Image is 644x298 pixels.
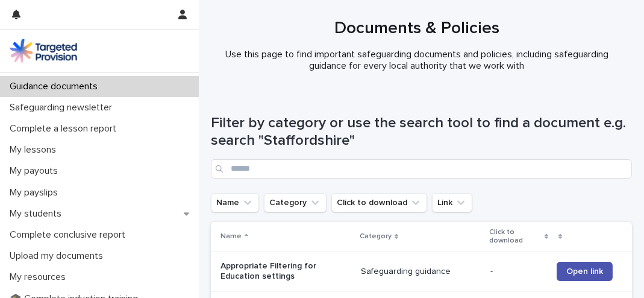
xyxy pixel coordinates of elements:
[331,193,427,212] button: Click to download
[566,267,603,276] span: Open link
[211,193,259,212] button: Name
[557,262,613,281] a: Open link
[5,123,126,135] p: Complete a lesson report
[5,165,67,177] p: My payouts
[211,19,623,39] h1: Documents & Policies
[211,252,632,292] tr: Appropriate Filtering for Education settingsSafeguarding guidance-Open link
[489,226,542,248] p: Click to download
[264,193,327,212] button: Category
[361,267,481,277] p: Safeguarding guidance
[432,193,472,212] button: Link
[211,159,632,179] input: Search
[490,267,547,277] p: -
[5,208,71,220] p: My students
[211,49,623,72] p: Use this page to find important safeguarding documents and policies, including safeguarding guida...
[5,271,75,283] p: My resources
[5,144,66,156] p: My lessons
[5,102,122,113] p: Safeguarding newsletter
[5,229,135,241] p: Complete conclusive report
[5,250,113,262] p: Upload my documents
[220,261,351,282] p: Appropriate Filtering for Education settings
[5,187,67,198] p: My payslips
[220,230,242,243] p: Name
[360,230,392,243] p: Category
[5,81,107,92] p: Guidance documents
[10,39,77,63] img: M5nRWzHhSzIhMunXDL62
[211,115,632,150] h1: Filter by category or use the search tool to find a document e.g. search "Staffordshire"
